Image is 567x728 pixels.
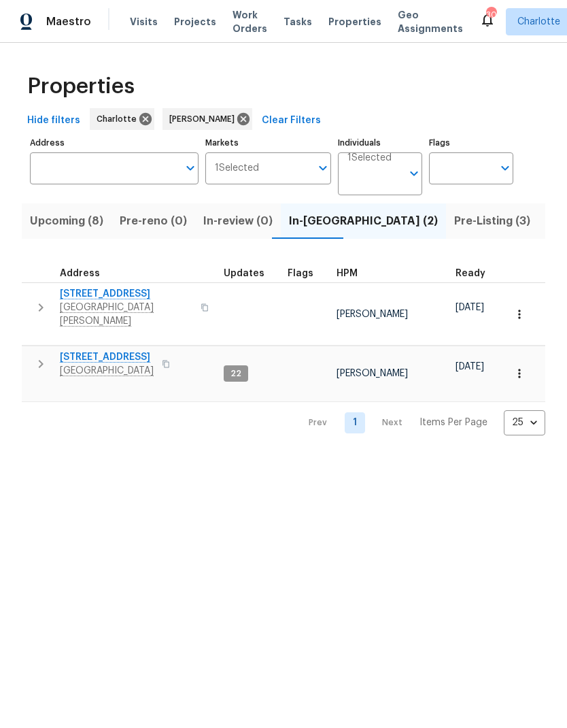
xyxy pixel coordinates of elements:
[517,15,560,29] span: Charlotte
[262,112,321,129] span: Clear Filters
[120,212,187,231] span: Pre-reno (0)
[456,362,484,371] span: [DATE]
[27,112,80,129] span: Hide filters
[398,8,463,35] span: Geo Assignments
[429,139,513,147] label: Flags
[97,112,142,126] span: Charlotte
[46,15,91,29] span: Maestro
[419,416,487,429] p: Items Per Page
[30,212,103,231] span: Upcoming (8)
[456,269,498,278] div: Earliest renovation start date (first business day after COE or Checkout)
[337,369,408,378] span: [PERSON_NAME]
[225,368,247,380] span: 22
[289,212,438,231] span: In-[GEOGRAPHIC_DATA] (2)
[256,108,326,133] button: Clear Filters
[181,159,200,178] button: Open
[456,269,485,278] span: Ready
[22,108,86,133] button: Hide filters
[338,139,422,147] label: Individuals
[496,159,515,178] button: Open
[504,405,545,440] div: 25
[347,152,392,164] span: 1 Selected
[328,15,381,29] span: Properties
[486,8,496,22] div: 30
[345,412,365,433] a: Goto page 1
[405,164,424,183] button: Open
[90,108,154,130] div: Charlotte
[296,410,545,435] nav: Pagination Navigation
[169,112,240,126] span: [PERSON_NAME]
[233,8,267,35] span: Work Orders
[454,212,530,231] span: Pre-Listing (3)
[30,139,199,147] label: Address
[174,15,216,29] span: Projects
[224,269,264,278] span: Updates
[205,139,332,147] label: Markets
[456,303,484,312] span: [DATE]
[203,212,273,231] span: In-review (0)
[27,80,135,93] span: Properties
[337,310,408,319] span: [PERSON_NAME]
[313,159,332,178] button: Open
[215,163,259,174] span: 1 Selected
[337,269,358,278] span: HPM
[162,108,252,130] div: [PERSON_NAME]
[60,269,100,278] span: Address
[288,269,313,278] span: Flags
[130,15,158,29] span: Visits
[283,17,312,27] span: Tasks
